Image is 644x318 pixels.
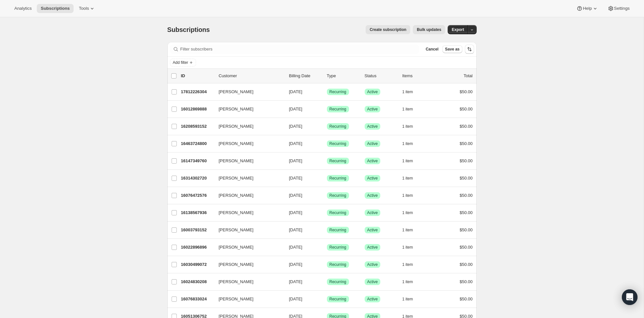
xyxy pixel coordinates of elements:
span: 1 item [402,176,413,181]
span: Subscriptions [167,26,210,33]
span: Recurring [329,210,346,215]
button: 1 item [402,295,420,304]
button: Sort the results [465,45,474,54]
button: Help [572,4,602,13]
span: [PERSON_NAME] [219,123,254,130]
span: Add filter [173,60,188,65]
button: Bulk updates [413,25,445,34]
button: 1 item [402,122,420,131]
button: Add filter [170,59,196,66]
span: $50.00 [460,296,473,301]
p: Billing Date [289,73,322,79]
span: 1 item [402,296,413,302]
span: [PERSON_NAME] [219,89,254,95]
button: Subscriptions [37,4,74,13]
span: 1 item [402,245,413,250]
button: 1 item [402,260,420,269]
div: 17812226304[PERSON_NAME][DATE]SuccessRecurringSuccessActive1 item$50.00 [181,87,473,96]
p: 16076472576 [181,192,214,199]
span: Recurring [329,89,346,94]
span: [PERSON_NAME] [219,296,254,302]
button: 1 item [402,156,420,166]
span: [DATE] [289,245,302,250]
p: 16463724800 [181,140,214,147]
span: Active [367,245,378,250]
span: $50.00 [460,141,473,146]
button: [PERSON_NAME] [215,208,280,218]
span: Active [367,89,378,94]
span: 1 item [402,141,413,146]
p: 17812226304 [181,89,214,95]
span: Active [367,227,378,233]
span: [DATE] [289,158,302,163]
button: [PERSON_NAME] [215,259,280,270]
span: Subscriptions [41,6,70,11]
span: [DATE] [289,141,302,146]
button: 1 item [402,105,420,114]
span: $50.00 [460,89,473,94]
button: Save as [442,45,462,53]
div: 16314302720[PERSON_NAME][DATE]SuccessRecurringSuccessActive1 item$50.00 [181,174,473,183]
button: [PERSON_NAME] [215,225,280,235]
button: [PERSON_NAME] [215,121,280,132]
div: 16147349760[PERSON_NAME][DATE]SuccessRecurringSuccessActive1 item$50.00 [181,156,473,166]
p: Customer [219,73,284,79]
span: [DATE] [289,210,302,215]
p: 16030499072 [181,261,214,268]
span: [PERSON_NAME] [219,279,254,285]
div: 16003793152[PERSON_NAME][DATE]SuccessRecurringSuccessActive1 item$50.00 [181,225,473,235]
span: Recurring [329,176,346,181]
p: Status [365,73,397,79]
p: 16076833024 [181,296,214,302]
p: 16012869888 [181,106,214,112]
span: Recurring [329,124,346,129]
div: 16012869888[PERSON_NAME][DATE]SuccessRecurringSuccessActive1 item$50.00 [181,105,473,114]
span: Active [367,124,378,129]
span: [DATE] [289,296,302,301]
p: 16022896896 [181,244,214,251]
span: $50.00 [460,107,473,111]
span: Active [367,158,378,164]
p: 16147349760 [181,158,214,164]
span: Recurring [329,245,346,250]
button: 1 item [402,225,420,235]
span: $50.00 [460,176,473,181]
button: Create subscription [366,25,410,34]
span: [DATE] [289,89,302,94]
button: [PERSON_NAME] [215,173,280,183]
input: Filter subscribers [180,45,419,54]
div: 16138567936[PERSON_NAME][DATE]SuccessRecurringSuccessActive1 item$50.00 [181,208,473,217]
button: 1 item [402,87,420,96]
span: Settings [614,6,630,11]
div: Type [327,73,359,79]
span: [PERSON_NAME] [219,175,254,181]
span: Save as [445,47,460,52]
button: 1 item [402,208,420,217]
div: 16030499072[PERSON_NAME][DATE]SuccessRecurringSuccessActive1 item$50.00 [181,260,473,269]
span: Recurring [329,279,346,284]
span: Active [367,107,378,112]
span: 1 item [402,210,413,215]
div: Items [402,73,435,79]
span: [DATE] [289,107,302,111]
p: ID [181,73,214,79]
button: [PERSON_NAME] [215,104,280,114]
button: 1 item [402,243,420,252]
p: 16138567936 [181,210,214,216]
span: [DATE] [289,262,302,267]
div: 16208593152[PERSON_NAME][DATE]SuccessRecurringSuccessActive1 item$50.00 [181,122,473,131]
span: [PERSON_NAME] [219,244,254,251]
button: [PERSON_NAME] [215,242,280,253]
span: Recurring [329,141,346,146]
p: 16003793152 [181,227,214,233]
button: Cancel [423,45,441,53]
button: Analytics [10,4,35,13]
div: 16076833024[PERSON_NAME][DATE]SuccessRecurringSuccessActive1 item$50.00 [181,295,473,304]
span: $50.00 [460,124,473,129]
span: [PERSON_NAME] [219,140,254,147]
div: Open Intercom Messenger [622,289,637,305]
button: [PERSON_NAME] [215,138,280,149]
span: Recurring [329,107,346,112]
span: 1 item [402,107,413,112]
button: Settings [604,4,634,13]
